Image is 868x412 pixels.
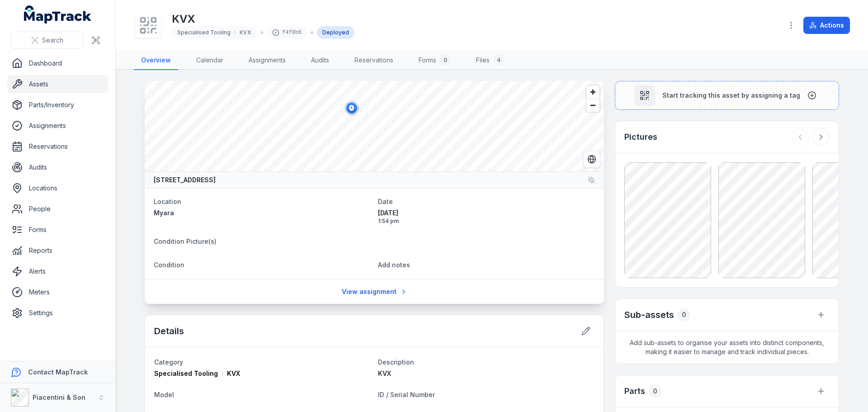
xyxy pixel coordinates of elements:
a: Files4 [469,51,511,70]
span: Search [42,36,63,45]
a: MapTrack [24,5,92,24]
h3: Pictures [624,131,657,143]
a: Calendar [189,51,231,70]
span: Myara [154,209,174,217]
div: 0 [649,385,661,398]
canvas: Map [145,81,604,171]
button: Zoom out [586,99,599,112]
button: Search [11,32,84,49]
span: Category [154,358,183,366]
a: Locations [7,179,108,197]
a: Dashboard [7,54,108,72]
a: Overview [134,51,178,70]
time: 02/10/2025, 1:54:36 pm [378,208,595,225]
span: ID / Serial Number [378,391,435,398]
a: Reservations [347,51,401,70]
div: 0 [678,308,690,321]
span: Date [378,198,393,205]
span: Start tracking this asset by assigning a tag [662,91,800,100]
h2: Details [154,325,184,337]
span: [DATE] [378,208,595,218]
button: Actions [803,17,850,34]
span: KVX [227,369,240,378]
span: Condition [154,261,184,269]
div: Deployed [317,26,354,39]
span: KVX [378,369,391,377]
a: Assets [7,75,108,93]
a: Reservations [7,137,108,156]
h3: Parts [624,385,645,398]
span: Specialised Tooling [177,29,231,36]
a: View assignment [336,283,413,300]
span: Add notes [378,261,410,269]
div: 4 [493,55,504,66]
strong: [STREET_ADDRESS] [154,175,216,185]
a: Settings [7,304,108,322]
a: Forms [7,221,108,239]
button: Start tracking this asset by assigning a tag [615,81,839,110]
a: Assignments [7,117,108,135]
a: Audits [7,158,108,176]
a: Parts/Inventory [7,96,108,114]
strong: Contact MapTrack [28,368,88,376]
a: Alerts [7,262,108,280]
a: People [7,200,108,218]
div: 0 [440,55,451,66]
span: Location [154,198,181,205]
a: Reports [7,242,108,260]
span: Add sub-assets to organise your assets into distinct components, making it easier to manage and t... [615,331,839,364]
span: 1:54 pm [378,218,595,225]
span: KVX [240,29,251,36]
span: Condition Picture(s) [154,237,217,245]
span: Description [378,358,414,366]
a: Audits [304,51,336,70]
a: Forms0 [411,51,458,70]
a: Meters [7,283,108,301]
span: Specialised Tooling [154,369,218,378]
h2: Sub-assets [624,308,674,321]
span: Model [154,391,174,398]
a: Assignments [241,51,293,70]
strong: Piacentini & Son [33,393,85,401]
div: f4f8b6 [267,26,307,39]
button: Zoom in [586,85,599,99]
button: Switch to Satellite View [583,151,600,168]
h1: KVX [172,12,354,26]
a: Myara [154,208,371,218]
